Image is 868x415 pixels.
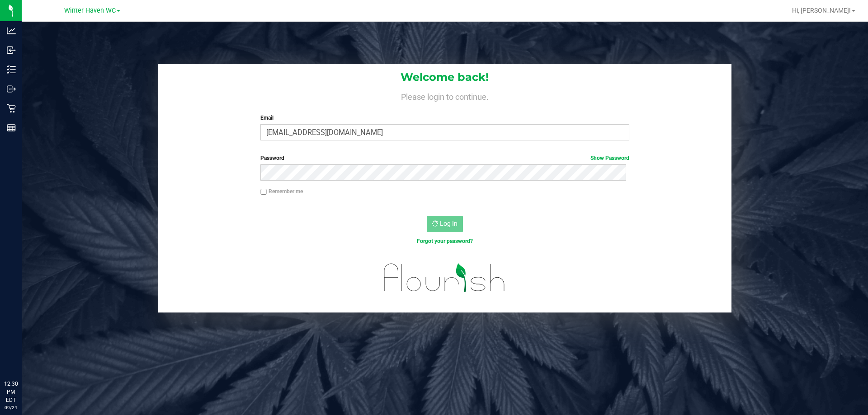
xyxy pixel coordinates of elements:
[427,216,463,232] button: Log In
[417,238,473,244] a: Forgot your password?
[260,114,629,122] label: Email
[260,155,284,161] span: Password
[7,123,16,132] inline-svg: Reports
[373,255,516,301] img: flourish_logo.svg
[4,380,18,404] p: 12:30 PM EDT
[7,46,16,55] inline-svg: Inbound
[440,220,458,227] span: Log In
[7,26,16,35] inline-svg: Analytics
[7,84,16,93] inline-svg: Outbound
[260,187,303,196] label: Remember me
[260,189,267,195] input: Remember me
[7,65,16,74] inline-svg: Inventory
[7,104,16,113] inline-svg: Retail
[158,71,731,83] h1: Welcome back!
[792,7,851,14] span: Hi, [PERSON_NAME]!
[158,90,731,101] h4: Please login to continue.
[4,404,18,411] p: 09/24
[590,155,629,161] a: Show Password
[64,7,116,14] span: Winter Haven WC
